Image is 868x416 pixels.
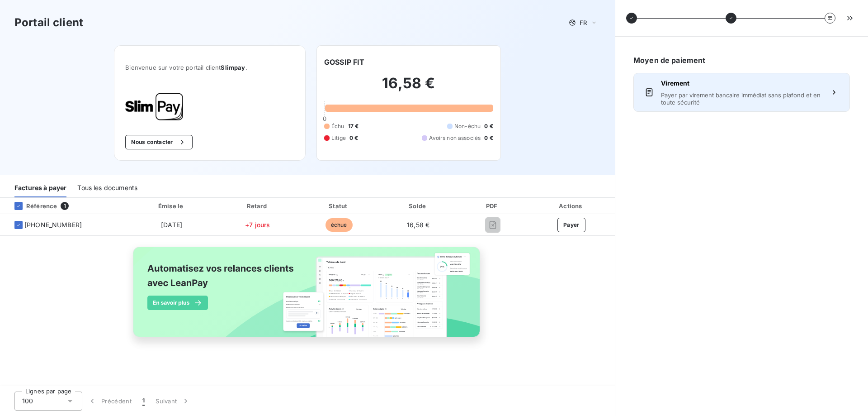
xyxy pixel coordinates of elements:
span: 16,58 € [407,221,429,229]
button: Suivant [150,392,196,411]
div: Retard [218,201,297,210]
h6: Moyen de paiement [633,55,850,66]
div: PDF [459,201,526,210]
span: 17 € [348,122,359,130]
span: 0 € [349,134,358,142]
span: 0 € [484,122,493,130]
div: Émise le [129,201,215,210]
span: Échu [331,122,344,130]
span: FR [580,19,587,26]
div: Actions [530,201,613,210]
span: 0 [323,115,326,122]
span: 0 € [484,134,493,142]
span: 1 [61,202,69,210]
h3: Portail client [14,14,83,31]
span: Non-échu [454,122,481,130]
span: Avoirs non associés [429,134,481,142]
button: 1 [137,392,150,411]
span: [DATE] [161,221,182,229]
button: Précédent [82,392,137,411]
span: Bienvenue sur votre portail client . [125,64,294,71]
span: Slimpay [221,64,245,71]
h2: 16,58 € [324,74,493,101]
div: Tous les documents [77,178,137,197]
img: banner [125,241,490,353]
div: Statut [301,201,377,210]
div: Solde [381,201,456,210]
span: échue [325,218,353,232]
img: Company logo [125,93,183,120]
button: Nous contacter [125,135,192,149]
span: [PHONE_NUMBER] [24,220,82,230]
div: Factures à payer [14,178,66,197]
h6: GOSSIP FIT [324,57,365,67]
span: Virement [661,79,822,88]
div: Référence [7,202,57,210]
span: 100 [22,397,33,406]
span: +7 jours [245,221,270,229]
span: Payer par virement bancaire immédiat sans plafond et en toute sécurité [661,91,822,106]
span: Litige [331,134,346,142]
span: 1 [142,397,145,406]
button: Payer [557,218,585,232]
